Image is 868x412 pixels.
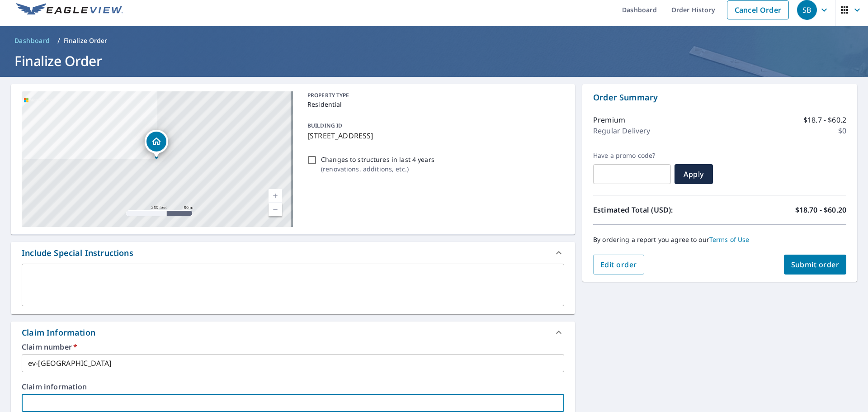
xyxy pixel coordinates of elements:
a: Terms of Use [709,235,750,244]
p: [STREET_ADDRESS] [307,130,561,141]
p: $18.70 - $60.20 [795,204,846,215]
li: / [57,35,60,46]
p: PROPERTY TYPE [307,91,561,99]
p: Residential [307,99,561,109]
p: $0 [838,125,846,136]
div: Include Special Instructions [11,242,575,264]
img: EV Logo [16,3,123,17]
label: Have a promo code? [593,152,671,160]
p: By ordering a report you agree to our [593,236,846,244]
div: Include Special Instructions [22,247,133,259]
button: Submit order [784,255,847,275]
a: Cancel Order [727,0,789,19]
h1: Finalize Order [11,52,857,70]
label: Claim number [22,343,564,350]
a: Dashboard [11,33,54,48]
p: Regular Delivery [593,125,650,136]
div: Claim Information [22,327,95,339]
p: Order Summary [593,91,846,104]
span: Dashboard [14,36,50,45]
p: $18.7 - $60.2 [803,114,846,125]
p: Changes to structures in last 4 years [321,155,434,164]
p: ( renovations, additions, etc. ) [321,164,434,174]
button: Edit order [593,255,644,275]
a: Current Level 17, Zoom Out [269,203,282,216]
span: Submit order [791,260,840,270]
span: Apply [682,169,706,179]
div: Dropped pin, building 1, Residential property, 86 Sagamore St Manchester, NH 03104 [145,130,168,158]
p: Premium [593,114,625,125]
nav: breadcrumb [11,33,857,48]
p: BUILDING ID [307,122,342,129]
span: Edit order [600,260,637,270]
p: Estimated Total (USD): [593,204,720,215]
button: Apply [675,164,713,184]
div: Claim Information [11,322,575,343]
a: Current Level 17, Zoom In [269,189,282,203]
label: Claim information [22,383,564,390]
p: Finalize Order [64,36,108,45]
